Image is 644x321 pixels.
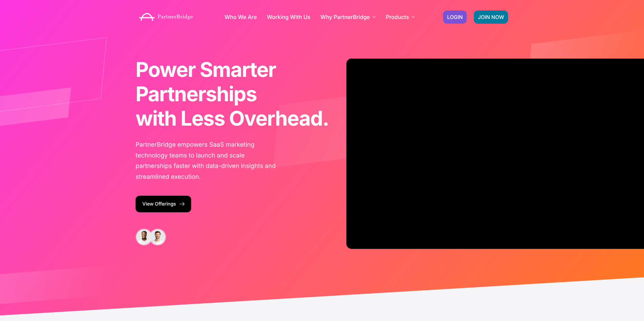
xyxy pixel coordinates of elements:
a: Working With Us [267,14,310,20]
a: LOGIN [443,10,467,24]
span: JOIN NOW [478,15,504,20]
a: JOIN NOW [474,10,508,24]
a: Why PartnerBridge [321,14,376,20]
p: PartnerBridge empowers SaaS marketing technology teams to launch and scale partnerships faster wi... [136,140,278,182]
span: View Offerings [142,202,176,207]
b: with Less Overhead. [136,106,329,131]
a: Products [386,14,415,20]
a: Who We Are [224,14,257,20]
span: Power Smarter Partnerships [136,58,276,106]
span: LOGIN [447,15,463,20]
a: View Offerings [136,196,191,212]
